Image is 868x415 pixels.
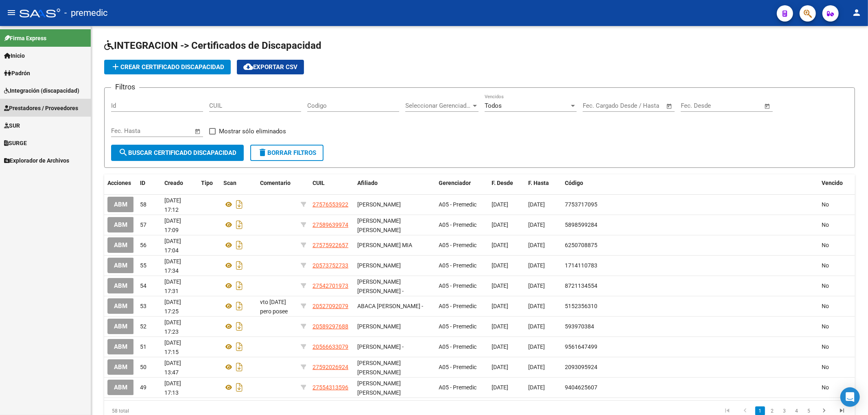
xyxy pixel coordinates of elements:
[140,384,146,391] span: 49
[313,323,348,330] span: 20589297688
[528,242,545,248] span: [DATE]
[4,139,27,148] span: SURGE
[439,384,477,391] span: A05 - Premedic
[721,102,761,109] input: Fecha fin
[357,201,401,208] span: [PERSON_NAME]
[528,323,545,330] span: [DATE]
[234,239,245,252] i: Descargar documento
[357,380,401,396] span: [PERSON_NAME] [PERSON_NAME]
[357,323,401,330] span: [PERSON_NAME]
[4,86,79,95] span: Integración (discapacidad)
[114,222,127,229] span: ABM
[313,303,348,309] span: 20527092079
[4,104,78,113] span: Prestadores / Proveedores
[492,364,508,370] span: [DATE]
[111,127,144,135] input: Fecha inicio
[528,262,545,269] span: [DATE]
[357,262,401,269] span: [PERSON_NAME]
[840,387,860,407] div: Open Intercom Messenger
[140,180,145,186] span: ID
[107,319,134,334] button: ABM
[354,174,435,192] datatable-header-cell: Afiliado
[4,69,30,78] span: Padrón
[528,303,545,309] span: [DATE]
[492,242,508,248] span: [DATE]
[107,339,134,354] button: ABM
[104,174,137,192] datatable-header-cell: Acciones
[313,201,348,208] span: 27576553922
[250,145,324,161] button: Borrar Filtros
[140,222,146,228] span: 57
[822,364,829,370] span: No
[313,180,325,186] span: CUIL
[309,174,354,192] datatable-header-cell: CUIL
[118,149,236,156] span: Buscar Certificado Discapacidad
[164,238,181,254] span: [DATE] 17:04
[528,282,545,289] span: [DATE]
[4,156,69,165] span: Explorador de Archivos
[852,8,861,17] mat-icon: person
[822,384,829,391] span: No
[492,262,508,269] span: [DATE]
[234,320,245,333] i: Descargar documento
[357,303,423,309] span: ABACA [PERSON_NAME] -
[357,278,404,294] span: [PERSON_NAME] [PERSON_NAME] -
[492,222,508,228] span: [DATE]
[485,102,502,109] span: Todos
[107,258,134,273] button: ABM
[439,242,477,248] span: A05 - Premedic
[237,60,304,74] button: Exportar CSV
[439,180,471,186] span: Gerenciador
[164,278,181,294] span: [DATE] 17:31
[822,343,829,350] span: No
[357,360,401,376] span: [PERSON_NAME] [PERSON_NAME]
[234,361,245,374] i: Descargar documento
[313,242,348,248] span: 27575922657
[565,262,597,269] span: 1714110783
[140,303,146,309] span: 53
[164,380,181,396] span: [DATE] 17:13
[565,364,597,370] span: 2093095924
[234,259,245,272] i: Descargar documento
[313,222,348,228] span: 27589639974
[583,102,616,109] input: Fecha inicio
[114,242,127,249] span: ABM
[528,343,545,350] span: [DATE]
[492,282,508,289] span: [DATE]
[107,278,134,293] button: ABM
[492,343,508,350] span: [DATE]
[114,303,127,310] span: ABM
[111,63,224,71] span: Crear Certificado Discapacidad
[193,127,203,136] button: Open calendar
[234,381,245,394] i: Descargar documento
[4,121,20,130] span: SUR
[151,127,191,135] input: Fecha fin
[525,174,562,192] datatable-header-cell: F. Hasta
[313,364,348,370] span: 27592026924
[7,8,16,17] mat-icon: menu
[822,262,829,269] span: No
[243,62,253,72] mat-icon: cloud_download
[313,384,348,391] span: 27554313596
[313,343,348,350] span: 20566633079
[164,258,181,274] span: [DATE] 17:34
[313,262,348,269] span: 20573752733
[822,201,829,208] span: No
[201,180,213,186] span: Tipo
[528,364,545,370] span: [DATE]
[565,343,597,350] span: 9561647499
[565,201,597,208] span: 7753717095
[4,51,25,60] span: Inicio
[492,303,508,309] span: [DATE]
[822,282,829,289] span: No
[107,237,134,252] button: ABM
[114,262,127,269] span: ABM
[114,323,127,330] span: ABM
[488,174,525,192] datatable-header-cell: F. Desde
[565,384,597,391] span: 9404625607
[164,319,181,335] span: [DATE] 17:23
[822,303,829,309] span: No
[822,222,829,228] span: No
[439,364,477,370] span: A05 - Premedic
[260,180,291,186] span: Comentario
